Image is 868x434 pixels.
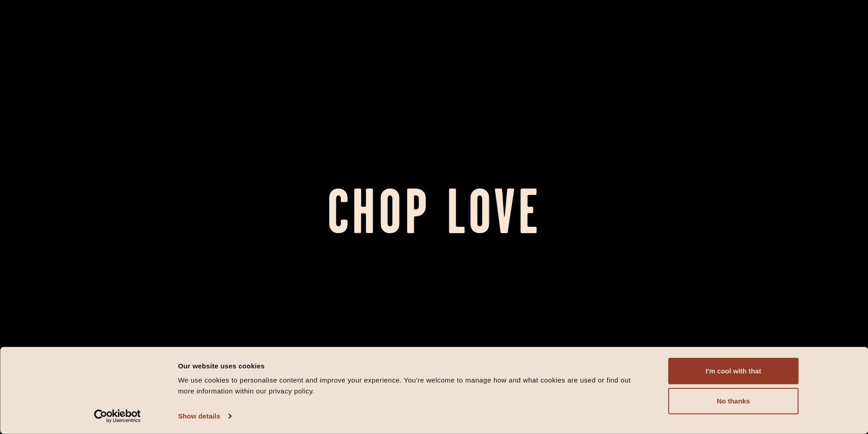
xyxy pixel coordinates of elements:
[178,360,648,371] div: Our website uses cookies
[178,375,648,397] div: We use cookies to personalise content and improve your experience. You're welcome to manage how a...
[668,388,799,414] button: No thanks
[77,409,157,423] a: Usercentrics Cookiebot - opens in a new window
[178,409,231,423] a: Show details
[668,358,799,384] button: I'm cool with that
